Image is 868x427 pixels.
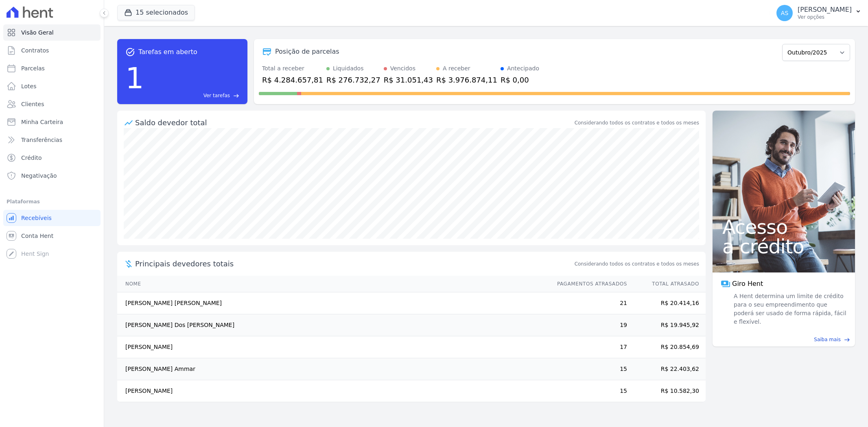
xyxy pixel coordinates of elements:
span: Recebíveis [21,214,52,222]
td: 15 [549,380,627,402]
span: Minha Carteira [21,118,63,126]
a: Ver tarefas east [147,92,239,99]
span: a crédito [722,237,845,256]
span: Parcelas [21,64,45,72]
span: Ver tarefas [203,92,230,99]
div: Vencidos [390,64,415,73]
span: task_alt [125,47,135,57]
div: R$ 0,00 [501,74,539,85]
div: A receber [443,64,470,73]
span: AS [781,10,788,16]
td: [PERSON_NAME] [PERSON_NAME] [117,292,549,314]
div: Antecipado [507,64,539,73]
a: Lotes [3,78,101,94]
a: Clientes [3,96,101,112]
span: east [844,337,850,343]
span: Giro Hent [732,279,763,289]
p: Ver opções [798,14,852,20]
a: Crédito [3,150,101,166]
div: Posição de parcelas [275,47,339,57]
td: R$ 19.945,92 [627,314,706,336]
div: Plataformas [7,197,97,207]
button: 15 selecionados [117,5,195,20]
th: Pagamentos Atrasados [549,276,627,292]
td: [PERSON_NAME] [117,336,549,358]
th: Nome [117,276,549,292]
span: Clientes [21,100,44,108]
a: Transferências [3,132,101,148]
a: Contratos [3,42,101,59]
div: R$ 31.051,43 [384,74,433,85]
span: Saiba mais [814,336,841,343]
td: 21 [549,292,627,314]
span: Negativação [21,172,57,180]
td: 17 [549,336,627,358]
td: R$ 20.854,69 [627,336,706,358]
span: A Hent determina um limite de crédito para o seu empreendimento que poderá ser usado de forma ráp... [732,292,847,326]
span: Conta Hent [21,232,53,240]
div: 1 [125,57,144,99]
a: Recebíveis [3,210,101,226]
span: Lotes [21,82,37,90]
th: Total Atrasado [627,276,706,292]
td: 19 [549,314,627,336]
a: Minha Carteira [3,114,101,130]
a: Conta Hent [3,228,101,244]
span: Acesso [722,217,845,237]
span: Considerando todos os contratos e todos os meses [575,260,699,268]
div: R$ 4.284.657,81 [262,74,323,85]
span: Principais devedores totais [135,258,573,269]
div: Saldo devedor total [135,117,573,128]
div: R$ 3.976.874,11 [436,74,497,85]
td: R$ 10.582,30 [627,380,706,402]
span: Contratos [21,46,49,54]
button: AS [PERSON_NAME] Ver opções [770,2,868,24]
td: 15 [549,358,627,380]
p: [PERSON_NAME] [798,6,852,14]
span: Transferências [21,136,62,144]
a: Visão Geral [3,24,101,41]
td: R$ 20.414,16 [627,292,706,314]
td: [PERSON_NAME] Dos [PERSON_NAME] [117,314,549,336]
a: Negativação [3,168,101,184]
div: R$ 276.732,27 [326,74,380,85]
td: [PERSON_NAME] Ammar [117,358,549,380]
div: Total a receber [262,64,323,73]
div: Considerando todos os contratos e todos os meses [575,119,699,126]
span: Tarefas em aberto [138,47,197,57]
span: Visão Geral [21,28,54,37]
td: R$ 22.403,62 [627,358,706,380]
div: Liquidados [333,64,364,73]
a: Saiba mais east [717,336,850,343]
a: Parcelas [3,60,101,76]
td: [PERSON_NAME] [117,380,549,402]
span: Crédito [21,154,42,162]
span: east [233,93,239,99]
